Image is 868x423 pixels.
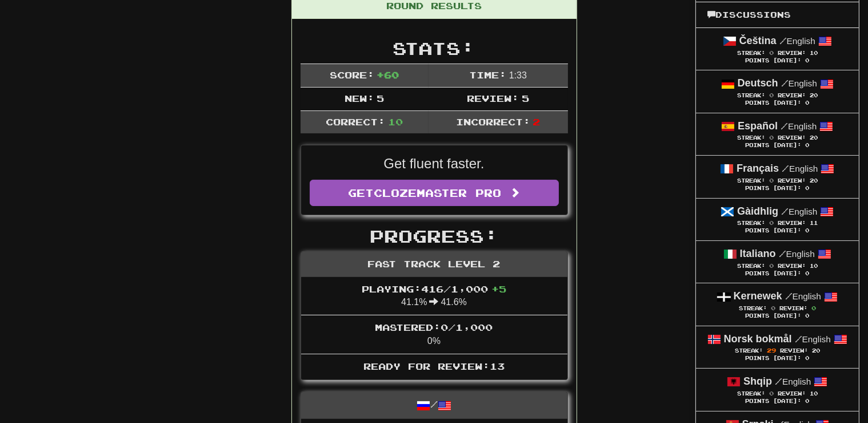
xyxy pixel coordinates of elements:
[781,78,789,88] span: /
[707,313,847,320] div: Points [DATE]: 0
[782,163,789,173] span: /
[737,50,765,56] span: Streak:
[780,347,808,354] span: Review:
[533,116,540,127] span: 2
[737,390,765,397] span: Streak:
[771,305,775,311] span: 0
[737,263,765,269] span: Streak:
[810,135,818,141] span: 20
[696,369,859,410] a: Shqip /English Streak: 0 Review: 10 Points [DATE]: 0
[775,377,811,386] small: English
[738,120,778,132] strong: Español
[737,92,765,98] span: Streak:
[301,392,567,419] div: /
[810,220,818,226] span: 11
[778,177,806,184] span: Review:
[509,70,527,80] span: 1 : 33
[707,100,847,107] div: Points [DATE]: 0
[769,177,774,184] span: 0
[769,92,774,98] span: 0
[735,347,763,354] span: Streak:
[707,227,847,235] div: Points [DATE]: 0
[781,121,788,131] span: /
[696,283,859,325] a: Kernewek /English Streak: 0 Review: 0 Points [DATE]: 0
[696,28,859,70] a: Čeština /English Streak: 0 Review: 10 Points [DATE]: 0
[707,270,847,278] div: Points [DATE]: 0
[812,347,820,354] span: 20
[707,398,847,405] div: Points [DATE]: 0
[696,199,859,240] a: Gàidhlig /English Streak: 0 Review: 11 Points [DATE]: 0
[522,93,529,104] span: 5
[377,69,399,80] span: + 60
[301,252,567,277] div: Fast Track Level 2
[362,283,506,294] span: Playing: 416 / 1,000
[377,93,384,104] span: 5
[707,57,847,65] div: Points [DATE]: 0
[795,334,802,344] span: /
[810,92,818,98] span: 20
[374,187,501,199] span: Clozemaster Pro
[469,69,506,80] span: Time:
[301,315,567,354] li: 0%
[696,113,859,155] a: Español /English Streak: 0 Review: 20 Points [DATE]: 0
[785,291,821,301] small: English
[769,262,774,269] span: 0
[779,305,807,311] span: Review:
[739,305,767,311] span: Streak:
[737,205,778,217] strong: Gàidhlig
[779,36,815,46] small: English
[810,50,818,56] span: 10
[330,69,374,80] span: Score:
[778,135,806,141] span: Review:
[779,249,815,259] small: English
[778,220,806,226] span: Review:
[301,277,567,316] li: 41.1% 41.6%
[696,326,859,368] a: Norsk bokmål /English Streak: 29 Review: 20 Points [DATE]: 0
[779,35,787,46] span: /
[310,154,559,173] p: Get fluent faster.
[779,248,786,259] span: /
[769,134,774,141] span: 0
[778,263,806,269] span: Review:
[782,164,818,173] small: English
[737,220,765,226] span: Streak:
[781,207,817,216] small: English
[740,248,776,259] strong: Italiano
[767,347,776,354] span: 29
[739,35,777,46] strong: Čeština
[491,283,506,294] span: + 5
[724,333,792,345] strong: Norsk bokmål
[363,361,505,371] span: Ready for Review: 13
[778,92,806,98] span: Review:
[707,142,847,149] div: Points [DATE]: 0
[810,177,818,184] span: 20
[707,355,847,362] div: Points [DATE]: 0
[467,93,519,104] span: Review:
[707,185,847,192] div: Points [DATE]: 0
[769,49,774,56] span: 0
[388,116,403,127] span: 10
[769,390,774,397] span: 0
[775,376,782,386] span: /
[737,177,765,184] span: Streak:
[781,121,817,131] small: English
[734,290,782,302] strong: Kernewek
[310,180,559,206] a: GetClozemaster Pro
[696,70,859,112] a: Deutsch /English Streak: 0 Review: 20 Points [DATE]: 0
[737,135,765,141] span: Streak:
[696,156,859,197] a: Français /English Streak: 0 Review: 20 Points [DATE]: 0
[345,93,374,104] span: New:
[781,206,789,216] span: /
[456,116,530,127] span: Incorrect:
[785,291,793,301] span: /
[738,77,778,89] strong: Deutsch
[696,7,859,22] a: Discussions
[810,263,818,269] span: 10
[301,227,568,246] h2: Progress:
[375,322,493,333] span: Mastered: 0 / 1,000
[778,50,806,56] span: Review:
[696,241,859,283] a: Italiano /English Streak: 0 Review: 10 Points [DATE]: 0
[811,305,816,311] span: 0
[326,116,385,127] span: Correct:
[810,390,818,397] span: 10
